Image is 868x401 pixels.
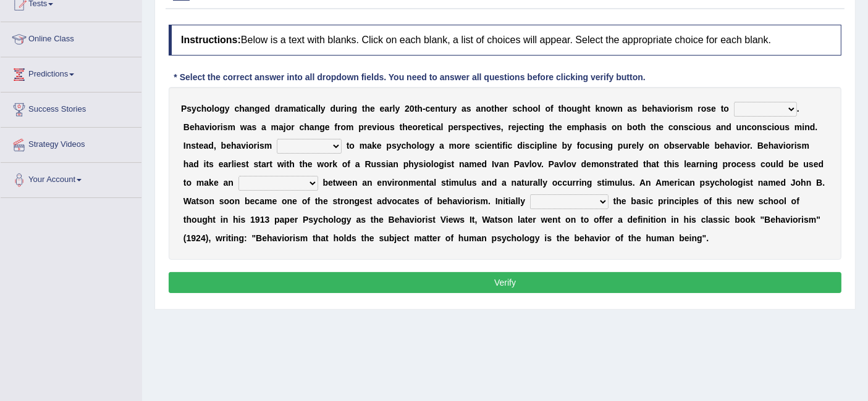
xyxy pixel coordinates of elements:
b: t [588,104,591,114]
b: l [416,141,419,151]
b: r [697,104,701,114]
b: r [280,104,283,114]
b: o [248,141,254,151]
b: f [577,141,580,151]
b: c [402,141,407,151]
b: t [301,104,304,114]
b: r [291,122,294,132]
b: n [314,122,320,132]
b: i [600,122,602,132]
b: v [662,104,667,114]
b: s [680,104,685,114]
b: j [516,122,519,132]
b: e [487,141,492,151]
b: e [711,104,716,114]
b: n [250,104,255,114]
b: h [522,104,528,114]
b: p [386,141,392,151]
b: a [284,104,289,114]
b: l [542,141,545,151]
b: i [209,122,212,132]
b: o [612,122,617,132]
b: k [372,141,377,151]
b: a [237,141,242,151]
b: s [684,122,689,132]
b: s [602,122,607,132]
b: e [226,141,231,151]
b: d [330,104,335,114]
b: o [457,141,462,151]
b: r [458,122,461,132]
b: f [502,141,505,151]
b: s [461,122,466,132]
b: e [199,141,204,151]
b: , [214,141,216,151]
b: h [239,104,245,114]
b: , [501,122,504,132]
b: y [430,141,435,151]
b: e [500,104,505,114]
b: s [191,141,196,151]
b: m [271,122,279,132]
b: n [600,104,605,114]
b: e [659,122,664,132]
b: u [335,104,341,114]
b: o [605,104,611,114]
b: h [641,122,646,132]
b: a [247,122,252,132]
b: e [519,122,524,132]
b: h [417,104,423,114]
b: r [217,122,220,132]
b: i [772,122,774,132]
b: a [628,104,633,114]
b: r [254,141,257,151]
b: i [523,141,525,151]
b: k [596,104,600,114]
b: o [696,122,701,132]
b: a [439,141,444,151]
b: d [208,141,214,151]
b: o [349,141,355,151]
b: g [319,122,325,132]
b: e [430,104,435,114]
b: a [367,141,372,151]
b: r [341,104,344,114]
b: r [389,104,392,114]
b: g [424,141,430,151]
b: e [370,104,375,114]
b: t [651,122,654,132]
b: n [534,122,539,132]
b: s [251,122,256,132]
b: t [426,122,429,132]
b: . [815,122,817,132]
b: h [201,104,207,114]
b: t [558,104,562,114]
b: j [284,122,286,132]
b: y [192,104,196,114]
b: o [533,104,538,114]
b: d [726,122,731,132]
b: a [461,104,466,114]
b: o [212,122,217,132]
b: I [183,141,186,151]
b: m [228,122,235,132]
b: m [346,122,353,132]
b: d [517,141,523,151]
b: n [721,122,727,132]
b: a [657,104,662,114]
b: s [392,141,397,151]
b: s [496,122,501,132]
b: e [567,122,572,132]
b: - [423,104,426,114]
b: a [245,104,250,114]
b: t [440,104,444,114]
b: d [265,104,271,114]
b: h [552,122,558,132]
b: c [530,141,535,151]
b: r [449,104,452,114]
b: e [557,122,562,132]
b: y [395,104,400,114]
b: o [669,104,675,114]
b: a [311,104,316,114]
b: a [279,122,284,132]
